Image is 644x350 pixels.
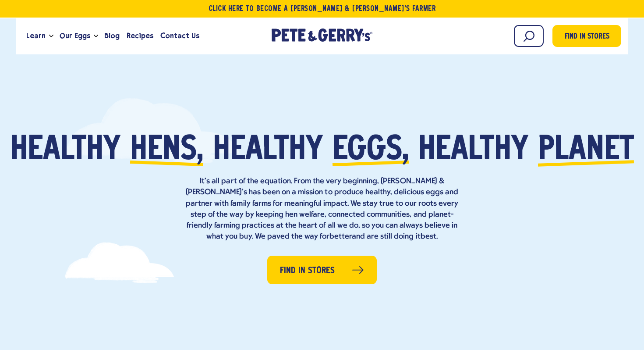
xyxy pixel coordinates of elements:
span: healthy [418,134,528,167]
a: Our Eggs [56,24,94,48]
a: Blog [101,24,123,48]
a: Learn [23,24,49,48]
a: Contact Us [157,24,203,48]
span: Blog [104,30,120,41]
a: Recipes [123,24,157,48]
span: Learn [26,30,46,41]
a: Find in Stores [552,25,621,47]
strong: best [421,232,436,241]
span: planet [538,134,634,167]
span: Find in Stores [280,264,335,278]
a: Find in Stores [267,256,377,284]
span: Contact Us [160,30,199,41]
span: Our Eggs [60,30,90,41]
button: Open the dropdown menu for Our Eggs [94,35,98,38]
strong: better [329,232,352,241]
span: hens, [130,134,203,167]
span: Healthy [11,134,120,167]
span: healthy [213,134,323,167]
span: Recipes [127,30,153,41]
span: Find in Stores [565,31,609,43]
p: It’s all part of the equation. From the very beginning, [PERSON_NAME] & [PERSON_NAME]’s has been ... [182,176,462,242]
input: Search [514,25,544,47]
button: Open the dropdown menu for Learn [49,35,53,38]
span: eggs, [333,134,409,167]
